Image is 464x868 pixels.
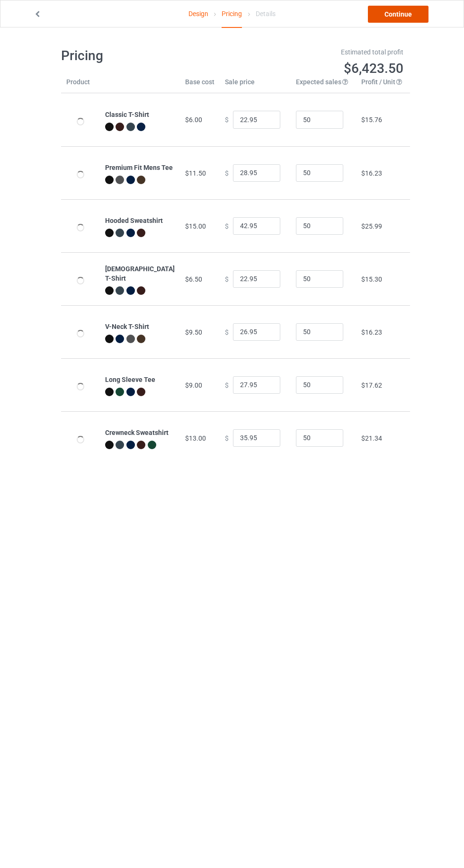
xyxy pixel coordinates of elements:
th: Product [61,77,100,93]
span: $ [225,116,229,124]
b: [DEMOGRAPHIC_DATA] T-Shirt [105,265,175,282]
b: Premium Fit Mens Tee [105,164,173,171]
b: Classic T-Shirt [105,111,149,118]
span: $ [225,328,229,336]
div: Details [256,0,276,27]
span: $6.00 [185,116,202,124]
span: $21.34 [361,434,382,442]
span: $13.00 [185,434,206,442]
div: Estimated total profit [239,47,403,57]
span: $9.50 [185,328,202,336]
b: Crewneck Sweatshirt [105,429,169,436]
span: $6,423.50 [344,61,403,76]
span: $25.99 [361,222,382,230]
span: $15.76 [361,116,382,124]
th: Sale price [220,77,291,93]
span: $16.23 [361,328,382,336]
span: $17.62 [361,381,382,389]
b: V-Neck T-Shirt [105,323,149,330]
b: Long Sleeve Tee [105,376,155,383]
a: Design [188,0,208,27]
a: Continue [368,6,428,23]
span: $ [225,381,229,389]
span: $15.30 [361,275,382,283]
span: $11.50 [185,169,206,177]
span: $ [225,275,229,283]
h1: Pricing [61,47,226,64]
th: Base cost [180,77,220,93]
th: Expected sales [291,77,356,93]
span: $ [225,434,229,442]
span: $ [225,222,229,230]
span: $ [225,169,229,177]
span: $9.00 [185,381,202,389]
th: Profit / Unit [356,77,410,93]
div: Pricing [222,0,242,28]
span: $15.00 [185,222,206,230]
span: $6.50 [185,275,202,283]
b: Hooded Sweatshirt [105,217,163,224]
span: $16.23 [361,169,382,177]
